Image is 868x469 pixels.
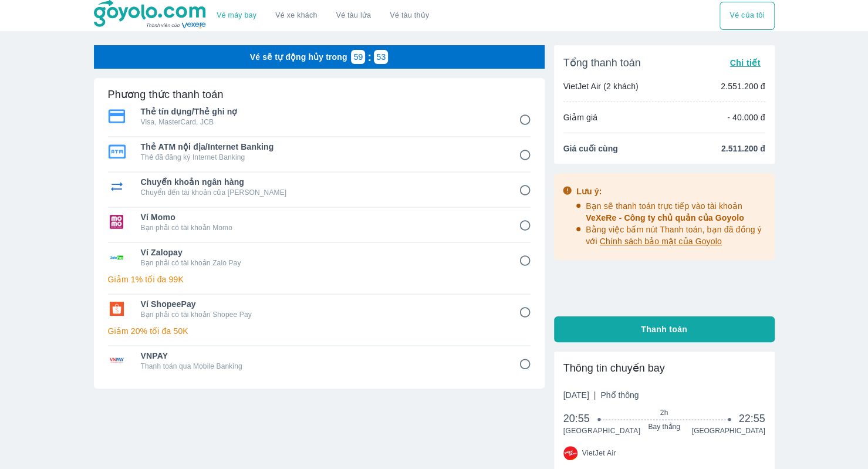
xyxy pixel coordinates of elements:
[141,211,502,223] span: Ví Momo
[600,237,722,246] span: Chính sách bảo mật của Goyolo
[586,213,744,222] span: VeXeRe - Công ty chủ quản của Goyolo
[563,143,618,154] span: Giá cuối cùng
[108,250,126,264] img: Ví Zalopay
[108,243,531,271] div: Ví ZalopayVí ZalopayBạn phải có tài khoản Zalo Pay
[563,389,639,401] span: [DATE]
[217,11,256,20] a: Vé máy bay
[729,58,760,68] span: Chi tiết
[599,422,729,431] span: Bay thẳng
[641,323,687,335] span: Thanh toán
[108,109,126,123] img: Thẻ tín dụng/Thẻ ghi nợ
[354,51,363,63] p: 59
[108,274,531,285] p: Giảm 1% tối đa 99K
[108,295,531,323] div: Ví ShopeePayVí ShopeePayBạn phải có tài khoản Shopee Pay
[738,411,765,426] span: 22:55
[727,112,765,123] p: - 40.000 đ
[108,180,126,194] img: Chuyển khoản ngân hàng
[108,102,531,130] div: Thẻ tín dụng/Thẻ ghi nợThẻ tín dụng/Thẻ ghi nợVisa, MasterCard, JCB
[141,141,502,153] span: Thẻ ATM nội địa/Internet Banking
[141,176,502,188] span: Chuyển khoản ngân hàng
[250,51,347,63] p: Vé sẽ tự động hủy trong
[563,80,639,92] p: VietJet Air (2 khách)
[141,298,502,310] span: Ví ShopeePay
[586,201,744,222] span: Bạn sẽ thanh toán trực tiếp vào tài khoản
[141,117,502,127] p: Visa, MasterCard, JCB
[108,208,531,236] div: Ví MomoVí MomoBạn phải có tài khoản Momo
[563,56,641,70] span: Tổng thanh toán
[554,316,775,342] button: Thanh toán
[141,247,502,258] span: Ví Zalopay
[599,408,729,417] span: 2h
[141,258,502,268] p: Bạn phải có tài khoản Zalo Pay
[207,2,438,30] div: choose transportation mode
[576,185,766,197] div: Lưu ý:
[108,144,126,158] img: Thẻ ATM nội địa/Internet Banking
[108,173,531,201] div: Chuyển khoản ngân hàngChuyển khoản ngân hàngChuyển đến tài khoản của [PERSON_NAME]
[721,143,765,154] span: 2.511.200 đ
[141,106,502,117] span: Thẻ tín dụng/Thẻ ghi nợ
[108,325,531,337] p: Giảm 20% tối đa 50K
[721,80,765,92] p: 2.551.200 đ
[725,55,765,71] button: Chi tiết
[108,353,126,367] img: VNPAY
[108,215,126,229] img: Ví Momo
[141,362,502,371] p: Thanh toán qua Mobile Banking
[563,112,597,123] p: Giảm giá
[108,302,126,316] img: Ví ShopeePay
[376,51,386,63] p: 53
[108,346,531,374] div: VNPAYVNPAYThanh toán qua Mobile Banking
[141,350,502,362] span: VNPAY
[141,310,502,319] p: Bạn phải có tài khoản Shopee Pay
[586,224,766,247] p: Bằng việc bấm nút Thanh toán, bạn đã đồng ý với
[365,51,374,63] p: :
[600,390,639,400] span: Phổ thông
[141,188,502,197] p: Chuyển đến tài khoản của [PERSON_NAME]
[563,361,765,375] div: Thông tin chuyến bay
[108,137,531,166] div: Thẻ ATM nội địa/Internet BankingThẻ ATM nội địa/Internet BankingThẻ đã đăng ký Internet Banking
[327,2,381,30] a: Vé tàu lửa
[582,448,616,458] span: VietJet Air
[720,2,774,30] button: Vé của tôi
[141,223,502,232] p: Bạn phải có tài khoản Momo
[275,11,317,20] a: Vé xe khách
[380,2,438,30] button: Vé tàu thủy
[141,153,502,162] p: Thẻ đã đăng ký Internet Banking
[108,87,224,102] h6: Phương thức thanh toán
[594,390,596,400] span: |
[720,2,774,30] div: choose transportation mode
[563,411,600,426] span: 20:55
